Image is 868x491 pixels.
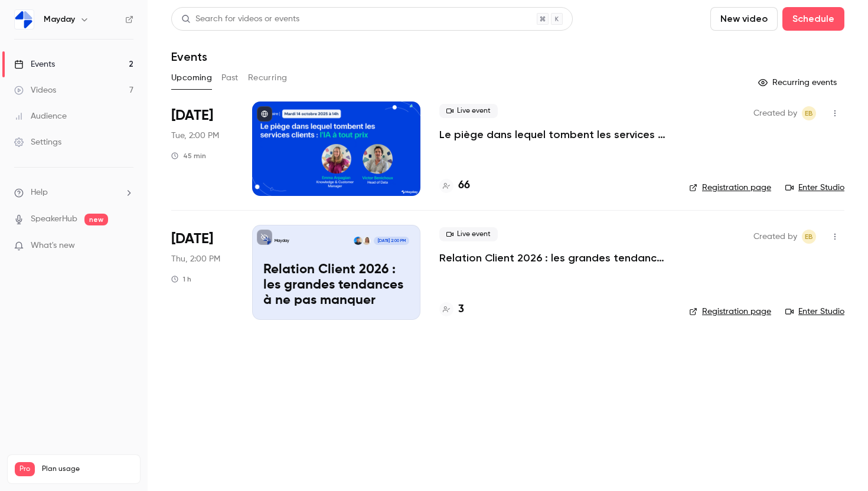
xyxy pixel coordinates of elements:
[181,13,299,25] div: Search for videos or events
[248,68,288,87] button: Recurring
[31,213,77,225] a: SpeakerHub
[785,182,844,194] a: Enter Studio
[263,263,409,308] p: Relation Client 2026 : les grandes tendances à ne pas manquer
[171,253,220,265] span: Thu, 2:00 PM
[14,110,67,122] div: Audience
[42,464,133,474] span: Plan usage
[710,7,778,31] button: New video
[439,127,670,142] a: Le piège dans lequel tombent les services clients : l’IA à tout prix
[84,214,108,225] span: new
[753,230,797,244] span: Created by
[14,84,56,96] div: Videos
[119,241,133,251] iframe: Noticeable Trigger
[14,186,133,199] li: help-dropdown-opener
[439,251,670,265] a: Relation Client 2026 : les grandes tendances à ne pas manquer
[275,238,289,244] p: Mayday
[171,106,213,125] span: [DATE]
[805,106,813,120] span: EB
[221,68,239,87] button: Past
[689,182,771,194] a: Registration page
[439,302,464,317] a: 3
[439,227,498,241] span: Live event
[171,130,219,142] span: Tue, 2:00 PM
[753,106,797,120] span: Created by
[15,10,34,29] img: Mayday
[171,274,191,284] div: 1 h
[171,50,207,64] h1: Events
[802,230,816,244] span: Elise Boukhechem
[689,306,771,317] a: Registration page
[439,178,470,194] a: 66
[354,237,362,245] img: François Castro-Lara
[802,106,816,120] span: Elise Boukhechem
[363,237,371,245] img: Solène Nassif
[171,225,233,319] div: Nov 13 Thu, 2:00 PM (Europe/Paris)
[171,151,206,161] div: 45 min
[805,230,813,244] span: EB
[458,178,470,194] h4: 66
[44,14,75,25] h6: Mayday
[785,306,844,317] a: Enter Studio
[171,102,233,196] div: Oct 14 Tue, 2:00 PM (Europe/Paris)
[753,73,844,92] button: Recurring events
[252,225,420,319] a: Relation Client 2026 : les grandes tendances à ne pas manquerMaydaySolène NassifFrançois Castro-L...
[14,136,61,148] div: Settings
[15,462,35,476] span: Pro
[458,302,464,317] h4: 3
[439,104,498,118] span: Live event
[31,186,48,199] span: Help
[171,68,212,87] button: Upcoming
[171,230,213,248] span: [DATE]
[14,58,55,70] div: Events
[31,240,75,252] span: What's new
[782,7,844,31] button: Schedule
[374,237,409,245] span: [DATE] 2:00 PM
